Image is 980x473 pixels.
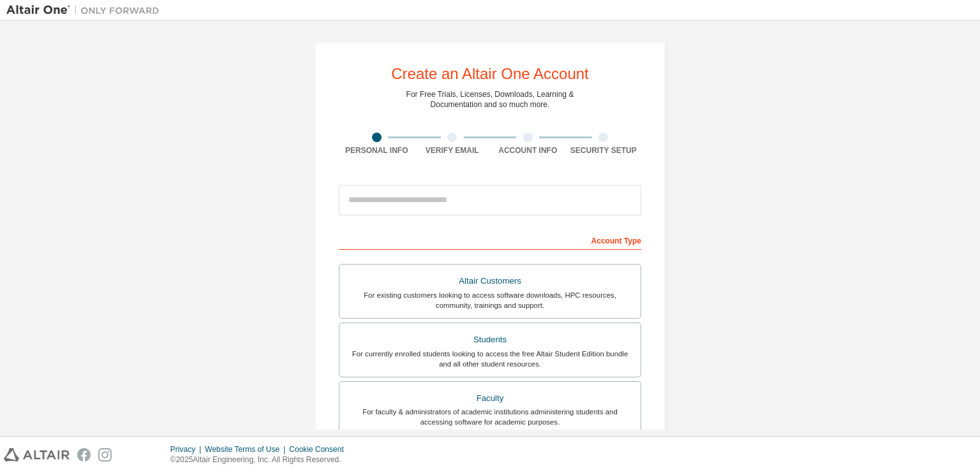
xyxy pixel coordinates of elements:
div: Security Setup [566,145,642,156]
p: © 2025 Altair Engineering, Inc. All Rights Reserved. [170,455,352,465]
div: For existing customers looking to access software downloads, HPC resources, community, trainings ... [347,290,633,310]
div: Cookie Consent [289,444,351,455]
div: Personal Info [339,145,415,156]
div: Account Type [339,229,641,250]
div: For currently enrolled students looking to access the free Altair Student Edition bundle and all ... [347,349,633,369]
div: Account Info [490,145,566,156]
img: facebook.svg [77,448,91,462]
div: Faculty [347,389,633,407]
div: Website Terms of Use [205,444,289,455]
img: instagram.svg [98,448,112,462]
div: For faculty & administrators of academic institutions administering students and accessing softwa... [347,407,633,427]
div: Altair Customers [347,272,633,290]
img: Altair One [6,4,166,17]
div: For Free Trials, Licenses, Downloads, Learning & Documentation and so much more. [406,89,574,110]
img: altair_logo.svg [4,448,70,462]
div: Verify Email [415,145,491,156]
div: Privacy [170,444,205,455]
div: Students [347,331,633,349]
div: Create an Altair One Account [391,66,589,82]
